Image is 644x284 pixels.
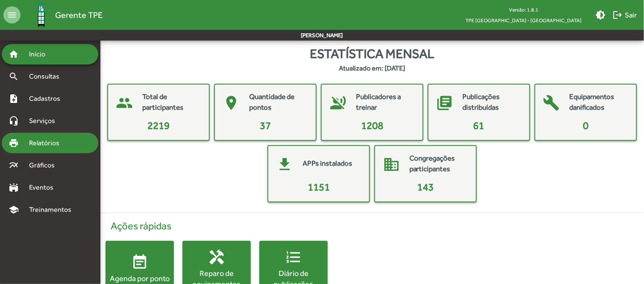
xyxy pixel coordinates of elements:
[106,220,639,232] h4: Ações rápidas
[613,7,637,23] span: Sair
[24,138,71,148] span: Relatórios
[9,205,19,215] mat-icon: school
[596,10,606,20] mat-icon: brightness_medium
[24,182,65,193] span: Eventos
[570,91,628,113] mat-card-title: Equipamentos danificados
[21,1,103,29] a: Gerente TPE
[539,90,565,116] mat-icon: build
[459,15,589,26] span: TPE [GEOGRAPHIC_DATA] - [GEOGRAPHIC_DATA]
[24,71,71,82] span: Consultas
[432,90,458,116] mat-icon: library_books
[9,160,19,170] mat-icon: multiline_chart
[208,248,225,265] mat-icon: handyman
[9,94,19,104] mat-icon: note_add
[24,94,71,104] span: Cadastros
[9,182,19,193] mat-icon: stadium
[55,8,103,22] span: Gerente TPE
[473,120,485,131] span: 61
[459,4,589,15] div: Versão: 1.8.1
[303,158,352,169] mat-card-title: APPs instalados
[24,116,67,126] span: Serviços
[325,90,351,116] mat-icon: voice_over_off
[9,71,19,82] mat-icon: search
[112,90,137,116] mat-icon: people
[249,91,307,113] mat-card-title: Quantidade de pontos
[463,91,521,113] mat-card-title: Publicações distribuídas
[308,181,330,193] span: 1151
[24,160,66,170] span: Gráficos
[272,152,297,177] mat-icon: get_app
[218,90,244,116] mat-icon: place
[361,120,383,131] span: 1208
[106,273,174,284] div: Agenda por ponto
[131,254,148,271] mat-icon: event_note
[285,248,302,265] mat-icon: format_list_numbered
[24,205,82,215] span: Treinamentos
[9,138,19,148] mat-icon: print
[409,153,468,175] mat-card-title: Congregações participantes
[147,120,170,131] span: 2219
[24,49,58,59] span: Início
[613,10,623,20] mat-icon: logout
[379,152,404,177] mat-icon: domain
[609,7,641,23] button: Sair
[3,6,21,23] mat-icon: menu
[310,44,435,63] span: Estatística mensal
[142,91,200,113] mat-card-title: Total de participantes
[9,116,19,126] mat-icon: headset_mic
[583,120,589,131] span: 0
[9,49,19,59] mat-icon: home
[418,181,434,193] span: 143
[27,1,55,29] img: Logo
[339,63,406,73] strong: Atualizado em: [DATE]
[260,120,271,131] span: 37
[356,91,414,113] mat-card-title: Publicadores a treinar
